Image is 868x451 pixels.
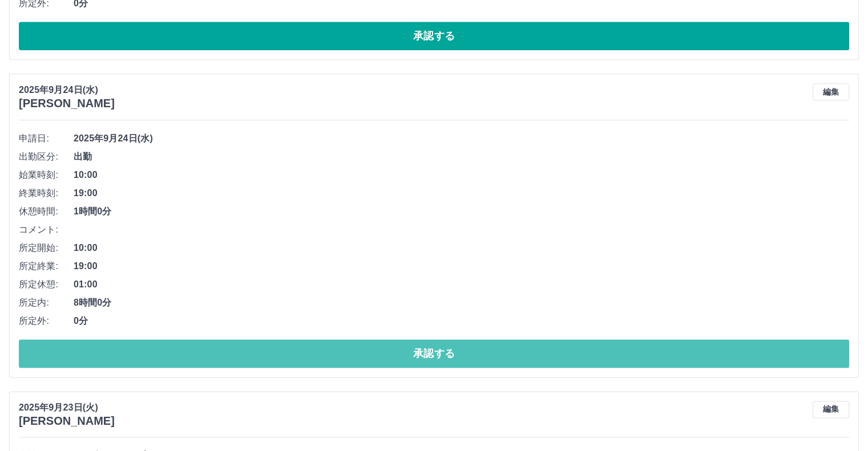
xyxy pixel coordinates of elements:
span: 申請日: [19,132,74,145]
button: 編集 [813,83,849,100]
span: 所定開始: [19,241,74,255]
h3: [PERSON_NAME] [19,97,115,110]
span: 出勤 [74,150,849,164]
span: 出勤区分: [19,150,74,164]
span: 10:00 [74,168,849,182]
span: 0分 [74,314,849,328]
p: 2025年9月23日(火) [19,401,115,415]
h3: [PERSON_NAME] [19,415,115,428]
span: 2025年9月24日(水) [74,132,849,145]
span: 1時間0分 [74,205,849,218]
button: 承認する [19,22,849,50]
span: 10:00 [74,241,849,255]
span: 所定終業: [19,259,74,273]
p: 2025年9月24日(水) [19,83,115,97]
span: 休憩時間: [19,205,74,218]
span: 19:00 [74,259,849,273]
span: 8時間0分 [74,296,849,310]
button: 承認する [19,339,849,368]
span: 所定内: [19,296,74,310]
span: コメント: [19,223,74,237]
span: 01:00 [74,278,849,291]
span: 始業時刻: [19,168,74,182]
button: 編集 [813,401,849,418]
span: 19:00 [74,186,849,200]
span: 所定外: [19,314,74,328]
span: 終業時刻: [19,186,74,200]
span: 所定休憩: [19,278,74,291]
